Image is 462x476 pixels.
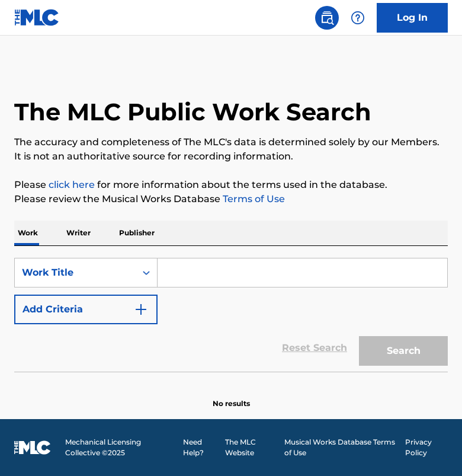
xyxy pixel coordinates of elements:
form: Search Form [14,258,448,372]
p: Work [14,221,41,245]
div: Work Title [22,266,129,280]
a: Public Search [315,6,339,30]
h1: The MLC Public Work Search [14,97,371,127]
div: Help [346,6,370,30]
p: Please for more information about the terms used in the database. [14,178,448,192]
a: click here [49,179,95,190]
p: Publisher [115,221,158,245]
img: logo [14,440,51,455]
p: The accuracy and completeness of The MLC's data is determined solely by our Members. [14,135,448,149]
img: 9d2ae6d4665cec9f34b9.svg [134,302,148,317]
a: Log In [377,3,448,33]
button: Add Criteria [14,295,158,324]
span: Mechanical Licensing Collective © 2025 [65,437,176,458]
p: It is not an authoritative source for recording information. [14,149,448,164]
a: Terms of Use [220,193,285,205]
img: MLC Logo [14,9,60,26]
a: Need Help? [183,437,218,458]
p: No results [213,384,250,409]
a: Musical Works Database Terms of Use [284,437,398,458]
a: Privacy Policy [405,437,448,458]
a: The MLC Website [225,437,277,458]
p: Please review the Musical Works Database [14,192,448,206]
img: search [320,11,334,25]
img: help [351,11,365,25]
p: Writer [63,221,94,245]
